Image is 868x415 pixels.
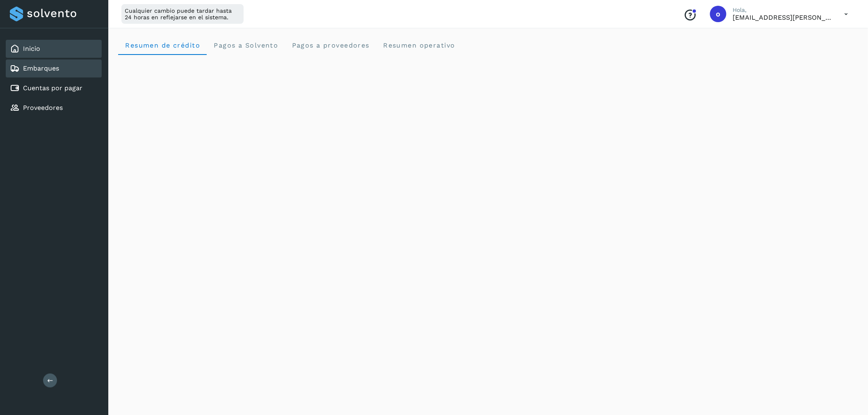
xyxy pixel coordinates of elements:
[733,7,831,14] p: Hola,
[23,104,63,112] a: Proveedores
[213,41,278,49] span: Pagos a Solvento
[121,4,244,24] div: Cualquier cambio puede tardar hasta 24 horas en reflejarse en el sistema.
[6,59,102,78] div: Embarques
[6,99,102,117] div: Proveedores
[291,41,370,49] span: Pagos a proveedores
[6,79,102,97] div: Cuentas por pagar
[6,40,102,58] div: Inicio
[23,45,40,52] a: Inicio
[383,41,455,49] span: Resumen operativo
[125,41,200,49] span: Resumen de crédito
[23,84,82,92] a: Cuentas por pagar
[23,64,59,72] a: Embarques
[733,14,831,21] p: ops.lozano@solvento.mx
